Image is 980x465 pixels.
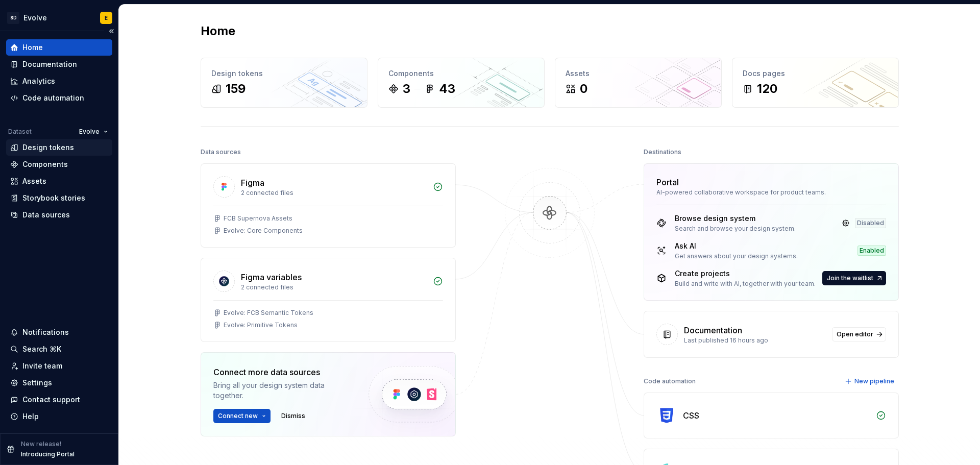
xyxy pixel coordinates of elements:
[22,59,77,69] div: Documentation
[403,81,410,97] div: 3
[757,81,777,97] div: 120
[656,188,886,197] div: AI-powered collaborative workspace for product teams.
[22,344,61,354] div: Search ⌘K
[201,58,367,108] a: Design tokens159
[213,366,351,378] div: Connect more data sources
[656,176,679,188] div: Portal
[224,321,298,329] div: Evolve: Primitive Tokens
[832,327,886,341] a: Open editor
[6,358,112,374] a: Invite team
[6,139,112,156] a: Design tokens
[218,412,258,420] span: Connect new
[224,227,303,235] div: Evolve: Core Components
[201,145,241,159] div: Data sources
[837,330,873,338] span: Open editor
[224,214,292,223] div: FCB Supernova Assets
[675,252,798,260] div: Get answers about your design systems.
[580,81,587,97] div: 0
[6,156,112,173] a: Components
[213,409,271,423] button: Connect new
[6,207,112,223] a: Data sources
[2,7,116,29] button: SDEvolveE
[644,374,696,388] div: Code automation
[6,408,112,425] button: Help
[22,378,52,388] div: Settings
[675,280,816,288] div: Build and write with AI, together with your team.
[6,324,112,340] button: Notifications
[675,213,796,224] div: Browse design system
[22,210,70,220] div: Data sources
[22,142,74,153] div: Design tokens
[855,218,886,228] div: Disabled
[378,58,545,108] a: Components343
[201,23,235,39] h2: Home
[22,42,43,53] div: Home
[683,409,699,422] div: CSS
[22,176,46,186] div: Assets
[22,395,80,405] div: Contact support
[644,145,681,159] div: Destinations
[201,258,456,342] a: Figma variables2 connected filesEvolve: FCB Semantic TokensEvolve: Primitive Tokens
[857,246,886,256] div: Enabled
[201,163,456,248] a: Figma2 connected filesFCB Supernova AssetsEvolve: Core Components
[684,324,742,336] div: Documentation
[22,159,68,169] div: Components
[22,93,84,103] div: Code automation
[277,409,310,423] button: Dismiss
[6,73,112,89] a: Analytics
[22,193,85,203] div: Storybook stories
[675,225,796,233] div: Search and browse your design system.
[6,39,112,56] a: Home
[6,391,112,408] button: Contact support
[22,411,39,422] div: Help
[211,68,357,79] div: Design tokens
[21,450,75,458] p: Introducing Portal
[842,374,899,388] button: New pipeline
[732,58,899,108] a: Docs pages120
[388,68,534,79] div: Components
[6,56,112,72] a: Documentation
[22,327,69,337] div: Notifications
[675,241,798,251] div: Ask AI
[79,128,100,136] span: Evolve
[6,173,112,189] a: Assets
[743,68,888,79] div: Docs pages
[23,13,47,23] div: Evolve
[439,81,455,97] div: 43
[854,377,894,385] span: New pipeline
[224,309,313,317] div: Evolve: FCB Semantic Tokens
[6,190,112,206] a: Storybook stories
[822,271,886,285] button: Join the waitlist
[7,12,19,24] div: SD
[281,412,305,420] span: Dismiss
[555,58,722,108] a: Assets0
[21,440,61,448] p: New release!
[226,81,246,97] div: 159
[75,125,112,139] button: Evolve
[241,283,427,291] div: 2 connected files
[22,361,62,371] div: Invite team
[105,14,108,22] div: E
[241,177,264,189] div: Figma
[213,380,351,401] div: Bring all your design system data together.
[104,24,118,38] button: Collapse sidebar
[566,68,711,79] div: Assets
[675,268,816,279] div: Create projects
[6,341,112,357] button: Search ⌘K
[684,336,826,345] div: Last published 16 hours ago
[8,128,32,136] div: Dataset
[827,274,873,282] span: Join the waitlist
[241,271,302,283] div: Figma variables
[241,189,427,197] div: 2 connected files
[22,76,55,86] div: Analytics
[6,90,112,106] a: Code automation
[6,375,112,391] a: Settings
